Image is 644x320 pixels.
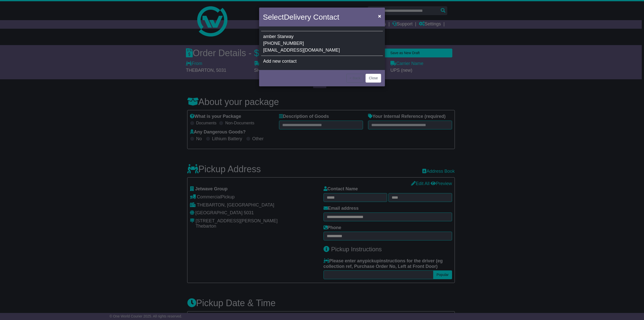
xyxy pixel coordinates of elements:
[346,74,364,83] button: < Back
[277,34,294,39] span: Starway
[263,11,339,23] h4: Select
[366,74,381,83] button: Close
[313,13,339,21] span: Contact
[376,11,384,21] button: Close
[378,13,381,19] span: ×
[284,13,311,21] span: Delivery
[263,59,297,64] span: Add new contact
[263,48,340,53] span: [EMAIL_ADDRESS][DOMAIN_NAME]
[263,41,304,46] span: [PHONE_NUMBER]
[263,34,276,39] span: amber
